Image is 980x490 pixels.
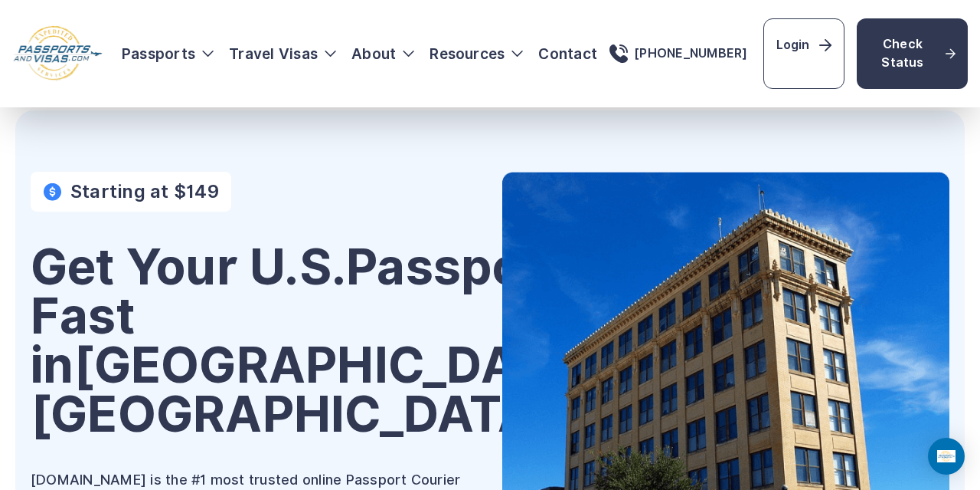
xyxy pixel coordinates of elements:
[70,181,219,202] h4: Starting at $149
[857,18,968,89] a: Check Status
[31,242,612,439] h1: Get Your U.S. Passport Fast in [GEOGRAPHIC_DATA], [GEOGRAPHIC_DATA]
[928,438,965,475] div: Open Intercom Messenger
[12,25,103,82] img: Logo
[351,46,396,61] a: About
[609,44,747,63] a: [PHONE_NUMBER]
[122,46,214,61] h3: Passports
[229,46,336,61] h3: Travel Visas
[430,46,523,61] h3: Resources
[538,46,597,61] a: Contact
[776,36,831,54] span: Login
[869,35,955,72] span: Check Status
[763,18,844,89] a: Login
